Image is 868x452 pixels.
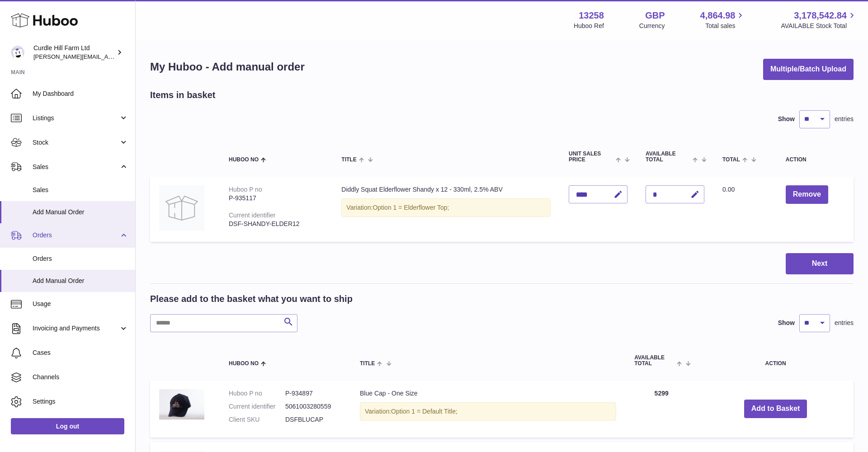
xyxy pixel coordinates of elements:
[634,355,675,367] span: AVAILABLE Total
[700,9,746,30] a: 4,864.98 Total sales
[285,415,342,424] dd: DSFBLUCAP
[159,389,204,419] img: Blue Cap - One Size
[229,220,323,228] div: DSF-SHANDY-ELDER12
[341,157,356,163] span: Title
[700,9,736,22] span: 4,864.98
[33,53,181,60] span: [PERSON_NAME][EMAIL_ADDRESS][DOMAIN_NAME]
[794,9,847,22] span: 3,178,542.84
[341,198,551,217] div: Variation:
[786,157,844,163] div: Action
[33,277,128,285] span: Add Manual Order
[786,253,854,274] button: Next
[574,22,604,30] div: Huboo Ref
[332,176,560,242] td: Diddly Squat Elderflower Shandy x 12 - 330ml, 2.5% ABV
[645,9,665,22] strong: GBP
[33,231,119,240] span: Orders
[579,9,604,22] strong: 13258
[360,361,375,367] span: Title
[646,151,690,163] span: AVAILABLE Total
[33,89,128,98] span: My Dashboard
[229,186,262,193] div: Huboo P no
[285,389,342,398] dd: P-934897
[391,408,458,415] span: Option 1 = Default Title;
[781,22,857,30] span: AVAILABLE Stock Total
[229,361,259,367] span: Huboo no
[285,402,342,411] dd: 5061003280559
[229,212,276,219] div: Current identifier
[33,138,119,147] span: Stock
[705,22,745,30] span: Total sales
[722,186,735,193] span: 0.00
[33,348,128,357] span: Cases
[159,185,204,231] img: Diddly Squat Elderflower Shandy x 12 - 330ml, 2.5% ABV
[33,254,128,263] span: Orders
[360,402,616,421] div: Variation:
[33,44,115,61] div: Curdle Hill Farm Ltd
[33,397,128,406] span: Settings
[150,293,353,305] h2: Please add to the basket what you want to ship
[229,157,259,163] span: Huboo no
[351,380,625,438] td: Blue Cap - One Size
[781,9,857,30] a: 3,178,542.84 AVAILABLE Stock Total
[786,185,828,204] button: Remove
[150,60,305,74] h1: My Huboo - Add manual order
[33,300,128,308] span: Usage
[33,186,128,194] span: Sales
[373,204,449,211] span: Option 1 = Elderflower Top;
[229,389,285,398] dt: Huboo P no
[835,319,854,327] span: entries
[722,157,740,163] span: Total
[229,415,285,424] dt: Client SKU
[744,400,807,418] button: Add to Basket
[835,115,854,123] span: entries
[33,208,128,217] span: Add Manual Order
[33,373,128,381] span: Channels
[763,59,854,80] button: Multiple/Batch Upload
[33,163,119,171] span: Sales
[625,380,698,438] td: 5299
[698,346,854,376] th: Action
[569,151,613,163] span: Unit Sales Price
[778,319,795,327] label: Show
[33,114,119,122] span: Listings
[778,115,795,123] label: Show
[229,194,323,202] div: P-935117
[11,46,24,59] img: miranda@diddlysquatfarmshop.com
[639,22,665,30] div: Currency
[33,324,119,333] span: Invoicing and Payments
[150,89,216,101] h2: Items in basket
[11,418,124,434] a: Log out
[229,402,285,411] dt: Current identifier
